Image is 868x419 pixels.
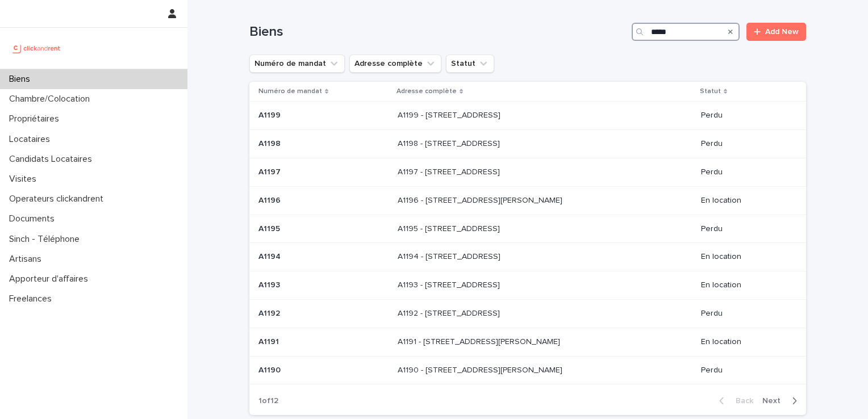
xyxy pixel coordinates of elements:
p: Artisans [5,254,51,265]
button: Statut [446,55,494,73]
p: Numéro de mandat [258,85,322,98]
button: Next [758,396,806,406]
p: Operateurs clickandrent [5,194,112,204]
p: A1197 [258,165,283,177]
p: Perdu [701,309,788,319]
p: A1190 - [STREET_ADDRESS][PERSON_NAME] [398,363,565,375]
p: Locataires [5,134,59,145]
tr: A1192A1192 A1192 - [STREET_ADDRESS]A1192 - [STREET_ADDRESS] Perdu [249,299,806,328]
p: Perdu [701,111,788,120]
input: Search [632,23,740,41]
p: En location [701,280,788,290]
p: A1192 - [STREET_ADDRESS] [398,307,502,319]
tr: A1197A1197 A1197 - [STREET_ADDRESS]A1197 - [STREET_ADDRESS] Perdu [249,158,806,186]
p: A1190 [258,363,283,375]
p: Perdu [701,139,788,149]
p: A1195 [258,222,282,234]
p: A1194 - [STREET_ADDRESS] [398,250,503,262]
p: A1196 [258,194,283,206]
p: Perdu [701,224,788,234]
p: A1196 - 3 Rue Roland Martin, Champigny-sur-Marne 94500 [398,194,565,206]
p: Documents [5,213,64,224]
p: Biens [5,74,39,85]
p: A1199 [258,108,283,120]
p: En location [701,337,788,347]
tr: A1196A1196 A1196 - [STREET_ADDRESS][PERSON_NAME]A1196 - [STREET_ADDRESS][PERSON_NAME] En location [249,186,806,215]
p: A1199 - [STREET_ADDRESS] [398,108,503,120]
p: A1198 [258,137,283,149]
p: A1194 [258,250,283,262]
p: Adresse complète [397,85,457,98]
p: Sinch - Téléphone [5,234,89,245]
p: A1193 - 56 boulevard Voltaire, Asnières-sur-Seine 92600 [398,278,502,290]
p: En location [701,196,788,206]
tr: A1190A1190 A1190 - [STREET_ADDRESS][PERSON_NAME]A1190 - [STREET_ADDRESS][PERSON_NAME] Perdu [249,356,806,384]
p: A1193 [258,278,282,290]
img: UCB0brd3T0yccxBKYDjQ [9,37,64,60]
p: Propriétaires [5,114,68,124]
p: A1197 - [STREET_ADDRESS] [398,165,502,177]
a: Add New [746,23,806,41]
p: Chambre/Colocation [5,94,99,104]
p: Candidats Locataires [5,154,101,165]
button: Adresse complète [349,55,441,73]
p: A1191 - [STREET_ADDRESS][PERSON_NAME] [398,335,562,347]
p: Perdu [701,167,788,177]
p: A1192 [258,307,282,319]
span: Add New [765,28,799,36]
p: A1195 - [STREET_ADDRESS] [398,222,502,234]
span: Back [729,397,753,405]
p: Statut [700,85,721,98]
button: Numéro de mandat [249,55,345,73]
button: Back [710,396,758,406]
tr: A1191A1191 A1191 - [STREET_ADDRESS][PERSON_NAME]A1191 - [STREET_ADDRESS][PERSON_NAME] En location [249,328,806,356]
p: Visites [5,174,45,185]
tr: A1195A1195 A1195 - [STREET_ADDRESS]A1195 - [STREET_ADDRESS] Perdu [249,215,806,243]
tr: A1194A1194 A1194 - [STREET_ADDRESS]A1194 - [STREET_ADDRESS] En location [249,243,806,271]
span: Next [762,397,787,405]
p: A1198 - [STREET_ADDRESS] [398,137,502,149]
h1: Biens [249,24,627,40]
tr: A1193A1193 A1193 - [STREET_ADDRESS]A1193 - [STREET_ADDRESS] En location [249,271,806,300]
p: Perdu [701,366,788,375]
p: Apporteur d'affaires [5,274,97,284]
p: Freelances [5,294,61,304]
tr: A1198A1198 A1198 - [STREET_ADDRESS]A1198 - [STREET_ADDRESS] Perdu [249,130,806,158]
p: 1 of 12 [249,387,287,415]
p: En location [701,252,788,262]
tr: A1199A1199 A1199 - [STREET_ADDRESS]A1199 - [STREET_ADDRESS] Perdu [249,102,806,130]
p: A1191 [258,335,281,347]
